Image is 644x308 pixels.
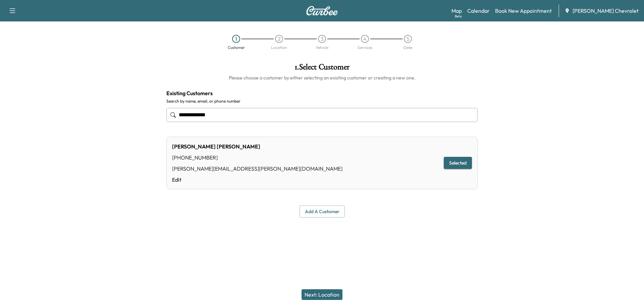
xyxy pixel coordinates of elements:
[166,99,478,104] label: Search by name, email, or phone number
[172,176,342,184] a: Edit
[316,46,328,50] div: Vehicle
[166,63,478,74] h1: 1 . Select Customer
[166,89,478,97] h4: Existing Customers
[172,142,342,150] div: [PERSON_NAME] [PERSON_NAME]
[275,35,283,43] div: 2
[455,14,462,19] div: Beta
[358,46,372,50] div: Services
[495,7,552,15] a: Book New Appointment
[228,46,245,50] div: Customer
[467,7,490,15] a: Calendar
[232,35,240,43] div: 1
[444,157,472,169] button: Selected
[404,46,412,50] div: Date
[172,153,342,162] div: [PHONE_NUMBER]
[404,35,412,43] div: 5
[318,35,326,43] div: 3
[573,7,639,15] span: [PERSON_NAME] Chevrolet
[300,205,345,218] button: Add a customer
[166,74,478,81] h6: Please choose a customer by either selecting an existing customer or creating a new one.
[172,165,342,173] div: [PERSON_NAME][EMAIL_ADDRESS][PERSON_NAME][DOMAIN_NAME]
[361,35,369,43] div: 4
[451,7,462,15] a: MapBeta
[302,289,342,300] button: Next: Location
[306,6,338,15] img: Curbee Logo
[271,46,287,50] div: Location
